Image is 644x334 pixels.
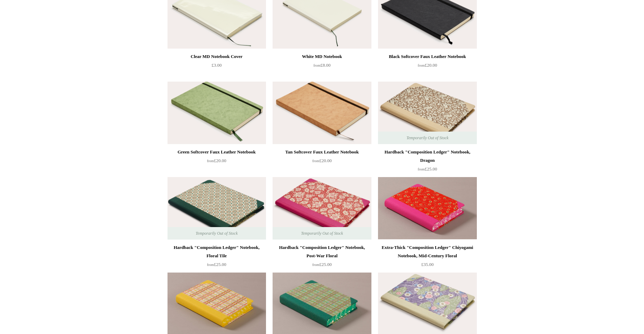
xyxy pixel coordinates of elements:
span: £25.00 [207,262,226,267]
a: Hardback "Composition Ledger" Notebook, Post-War Floral Hardback "Composition Ledger" Notebook, P... [273,177,371,240]
a: Tan Softcover Faux Leather Notebook from£20.00 [273,148,371,176]
span: £25.00 [418,166,437,172]
div: Hardback "Composition Ledger" Notebook, Dragon [380,148,475,165]
div: Tan Softcover Faux Leather Notebook [274,148,369,156]
div: Clear MD Notebook Cover [169,52,264,61]
span: £35.00 [421,262,434,267]
a: Hardback "Composition Ledger" Notebook, Floral Tile Hardback "Composition Ledger" Notebook, Flora... [168,177,266,240]
span: £20.00 [207,158,226,163]
span: from [207,263,214,267]
span: Temporarily Out of Stock [294,227,350,240]
a: Hardback "Composition Ledger" Notebook, Post-War Floral from£25.00 [273,243,371,272]
img: Hardback "Composition Ledger" Notebook, Dragon [378,82,476,144]
span: £20.00 [418,62,437,68]
div: White MD Notebook [274,52,369,61]
span: from [312,159,319,163]
a: Extra-Thick "Composition Ledger" Chiyogami Notebook, Mid-Century Floral £35.00 [378,243,476,272]
a: Tan Softcover Faux Leather Notebook Tan Softcover Faux Leather Notebook [273,82,371,144]
a: Clear MD Notebook Cover £3.00 [168,52,266,81]
a: Green Softcover Faux Leather Notebook Green Softcover Faux Leather Notebook [168,82,266,144]
a: Hardback "Composition Ledger" Notebook, Dragon from£25.00 [378,148,476,176]
span: from [418,167,425,171]
span: from [312,263,319,267]
a: Hardback "Composition Ledger" Notebook, Floral Tile from£25.00 [168,243,266,272]
img: Hardback "Composition Ledger" Notebook, Floral Tile [168,177,266,240]
img: Green Softcover Faux Leather Notebook [168,82,266,144]
a: White MD Notebook from£8.00 [273,52,371,81]
div: Hardback "Composition Ledger" Notebook, Floral Tile [169,243,264,260]
a: Black Softcover Faux Leather Notebook from£20.00 [378,52,476,81]
img: Tan Softcover Faux Leather Notebook [273,82,371,144]
div: Black Softcover Faux Leather Notebook [380,52,475,61]
div: Green Softcover Faux Leather Notebook [169,148,264,156]
span: from [418,64,425,67]
span: £20.00 [312,158,332,163]
span: from [207,159,214,163]
span: Temporarily Out of Stock [189,227,244,240]
span: £8.00 [314,62,330,68]
span: £3.00 [212,62,222,68]
span: Temporarily Out of Stock [400,132,455,144]
a: Extra-Thick "Composition Ledger" Chiyogami Notebook, Mid-Century Floral Extra-Thick "Composition ... [378,177,476,240]
a: Green Softcover Faux Leather Notebook from£20.00 [168,148,266,176]
div: Extra-Thick "Composition Ledger" Chiyogami Notebook, Mid-Century Floral [380,243,475,260]
img: Hardback "Composition Ledger" Notebook, Post-War Floral [273,177,371,240]
span: £25.00 [312,262,332,267]
img: Extra-Thick "Composition Ledger" Chiyogami Notebook, Mid-Century Floral [378,177,476,240]
a: Hardback "Composition Ledger" Notebook, Dragon Hardback "Composition Ledger" Notebook, Dragon Tem... [378,82,476,144]
span: from [314,64,320,67]
div: Hardback "Composition Ledger" Notebook, Post-War Floral [274,243,369,260]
